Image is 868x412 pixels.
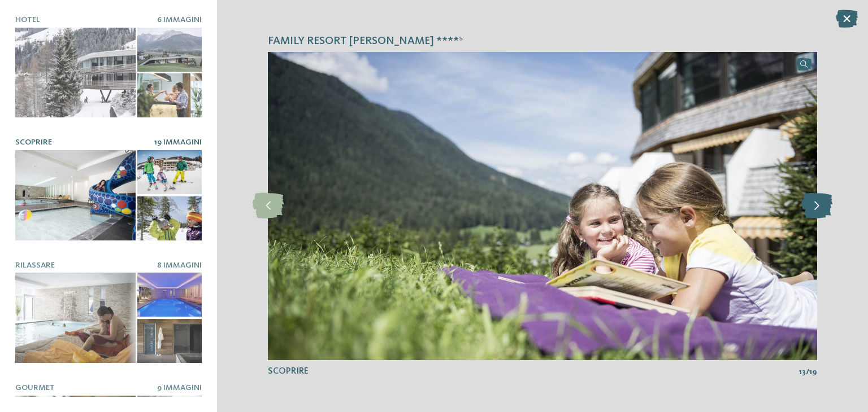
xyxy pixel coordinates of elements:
span: Scoprire [15,138,52,146]
span: 13 [799,366,806,378]
span: 19 [809,366,817,378]
img: Family Resort Rainer ****ˢ [268,52,817,361]
span: Family Resort [PERSON_NAME] ****ˢ [268,34,463,50]
span: Scoprire [268,367,309,376]
span: Rilassare [15,261,55,269]
span: Hotel [15,16,40,24]
span: 19 Immagini [154,138,202,146]
span: 6 Immagini [157,16,202,24]
span: Gourmet [15,384,55,392]
span: / [806,366,809,378]
span: 9 Immagini [157,384,202,392]
span: 8 Immagini [157,261,202,269]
